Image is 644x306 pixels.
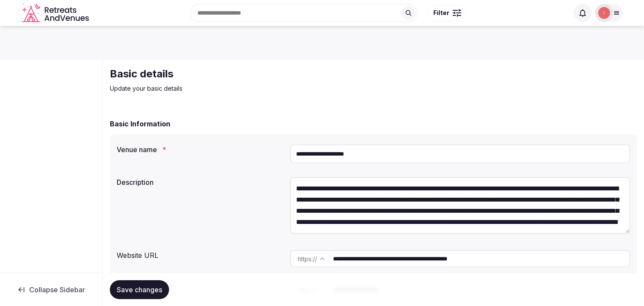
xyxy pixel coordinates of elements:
button: Save changes [110,280,169,299]
svg: Retreats and Venues company logo [22,3,91,23]
div: Website URL [117,247,283,260]
h2: Basic Information [110,119,170,129]
span: Filter [433,9,449,17]
a: Visit the homepage [22,3,91,23]
button: Collapse Sidebar [7,280,95,299]
span: Save changes [117,285,162,294]
label: Venue name [117,146,283,153]
span: Collapse Sidebar [29,285,85,294]
p: Update your basic details [110,84,398,93]
button: Filter [428,5,467,21]
label: Description [117,179,283,186]
img: Irene Gonzales [598,7,610,19]
h2: Basic details [110,67,398,81]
